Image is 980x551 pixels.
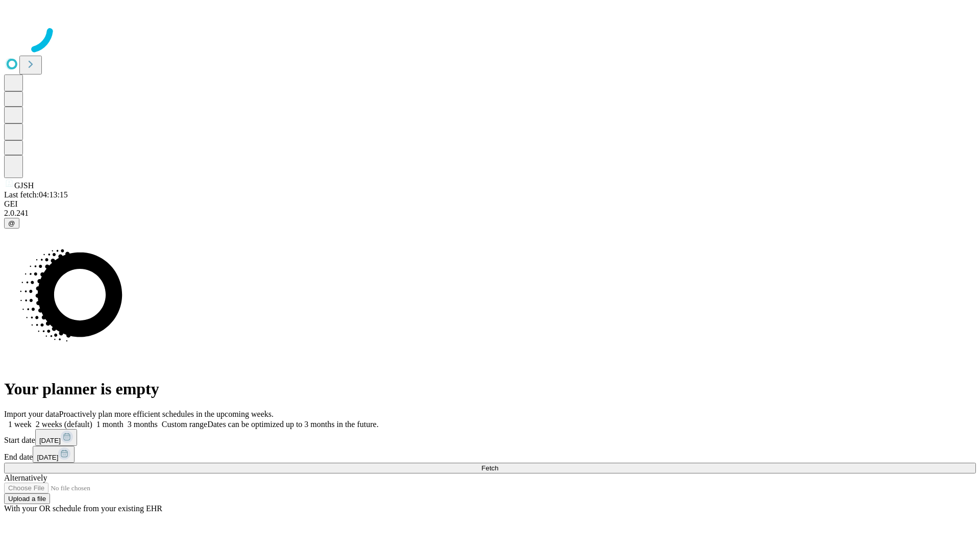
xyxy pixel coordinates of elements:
[8,219,15,227] span: @
[4,473,47,482] span: Alternatively
[35,429,77,446] button: [DATE]
[162,420,207,429] span: Custom range
[14,181,34,190] span: GJSH
[4,504,162,513] span: With your OR schedule from your existing EHR
[33,446,75,463] button: [DATE]
[8,420,32,429] span: 1 week
[4,493,50,504] button: Upload a file
[207,420,378,429] span: Dates can be optimized up to 3 months in the future.
[128,420,158,429] span: 3 months
[4,463,976,473] button: Fetch
[4,380,976,398] h1: Your planner is empty
[39,437,61,444] span: [DATE]
[481,464,498,472] span: Fetch
[4,209,976,218] div: 2.0.241
[4,410,59,418] span: Import your data
[4,446,976,463] div: End date
[4,199,976,209] div: GEI
[4,429,976,446] div: Start date
[96,420,124,429] span: 1 month
[37,454,58,461] span: [DATE]
[4,218,19,229] button: @
[4,190,68,199] span: Last fetch: 04:13:15
[36,420,92,429] span: 2 weeks (default)
[59,410,274,418] span: Proactively plan more efficient schedules in the upcoming weeks.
